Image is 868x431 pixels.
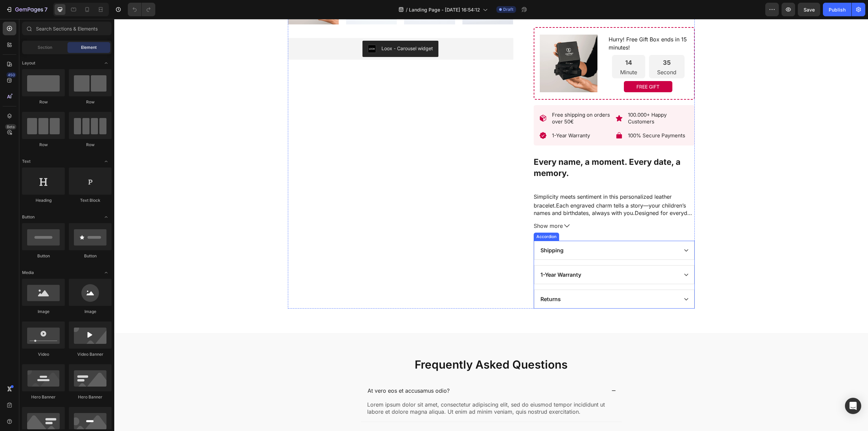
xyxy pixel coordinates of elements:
p: Minute [506,50,523,57]
p: FREE GIFT [512,65,555,71]
div: Row [69,142,112,148]
div: Video [22,351,65,357]
p: 1-Year Warranty [438,113,498,120]
p: 100.000+ Happy Customers [514,93,574,106]
button: 7 [3,3,51,16]
span: Button [22,214,35,220]
span: Draft [503,6,513,13]
span: Show more [419,203,449,210]
div: Domain: [DOMAIN_NAME] [18,18,75,23]
div: 450 [6,72,16,78]
img: tab_keywords_by_traffic_grey.svg [67,39,73,45]
div: Row [22,99,65,105]
p: Simplicity meets sentiment in this personalized leather bracelet. Each engraved charm tells a sto... [419,174,579,213]
input: Search Sections & Elements [22,22,112,35]
div: Accordion [421,215,443,221]
div: Domain Overview [26,40,61,44]
div: Hero Banner [22,394,65,400]
img: Alt Image [426,16,483,73]
span: Toggle open [101,212,112,222]
div: Heading [22,197,65,203]
div: Undo/Redo [128,3,155,16]
p: Lorem ipsum dolor sit amet, consectetur adipiscing elit, sed do eiusmod tempor incididunt ut labo... [253,382,501,396]
div: Publish [829,6,846,13]
h2: Every name, a moment. Every date, a memory. [419,138,566,159]
p: At vero eos et accusamus odio? [253,368,335,375]
div: v 4.0.25 [19,11,33,16]
iframe: Design area [114,19,868,431]
div: Row [69,99,112,105]
p: 100% Secure Payments [514,113,574,120]
span: Toggle open [101,267,112,278]
span: Element [81,44,97,51]
div: Button [22,253,65,259]
button: Loox - Carousel widget [248,22,324,38]
img: website_grey.svg [11,18,16,23]
span: / [406,6,408,13]
span: Media [22,270,34,276]
img: logo_orange.svg [11,11,16,16]
span: Text [22,158,31,164]
div: 14 [506,39,523,49]
img: loox.png [254,26,262,34]
span: Landing Page - [DATE] 16:54:12 [409,6,480,13]
div: 35 [543,39,562,49]
div: Open Intercom Messenger [845,398,861,414]
img: tab_domain_overview_orange.svg [18,39,24,45]
span: Save [804,7,815,13]
button: Publish [823,3,851,16]
p: Free shipping on orders over 50€ [438,93,498,106]
div: Video Banner [69,351,112,357]
div: Button [69,253,112,259]
div: Row [22,142,65,148]
span: Layout [22,60,35,66]
span: Toggle open [101,156,112,167]
div: Beta [5,124,16,130]
p: Hurry! Free Gift Box ends in 15 minutes! [494,16,574,33]
p: 1-Year Warranty [426,252,467,260]
span: Section [38,44,52,51]
div: Image [69,309,112,315]
h2: Frequently Asked Questions [246,338,508,354]
div: Keywords by Traffic [75,40,114,44]
span: Toggle open [101,58,112,68]
button: Show more [419,203,580,210]
div: Image [22,309,65,315]
div: Text Block [69,197,112,203]
button: Save [798,3,820,16]
p: Returns [426,276,447,284]
div: Hero Banner [69,394,112,400]
p: Shipping [426,227,449,235]
div: Loox - Carousel widget [267,26,319,33]
p: 7 [44,5,47,14]
p: Second [543,50,562,57]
